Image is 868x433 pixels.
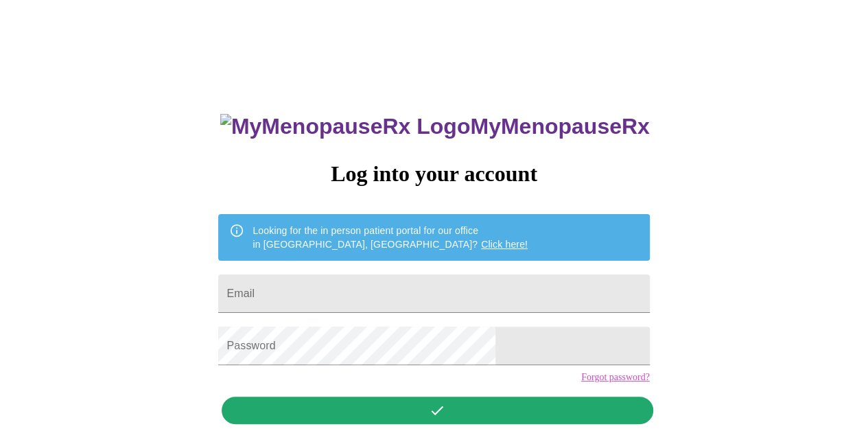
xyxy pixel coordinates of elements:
[218,161,649,187] h3: Log into your account
[220,114,470,139] img: MyMenopauseRx Logo
[581,372,650,383] a: Forgot password?
[481,239,528,250] a: Click here!
[220,114,650,139] h3: MyMenopauseRx
[253,218,528,257] div: Looking for the in person patient portal for our office in [GEOGRAPHIC_DATA], [GEOGRAPHIC_DATA]?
